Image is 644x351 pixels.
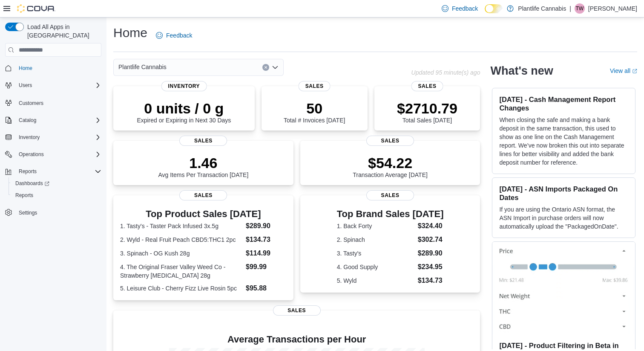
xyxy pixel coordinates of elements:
[366,136,414,146] span: Sales
[490,64,553,78] h2: What's new
[15,132,43,142] button: Inventory
[2,148,105,160] button: Operations
[337,235,414,244] dt: 2. Spinach
[518,3,566,14] p: Plantlife Cannabis
[19,151,44,158] span: Operations
[15,63,36,73] a: Home
[15,98,47,108] a: Customers
[2,62,105,74] button: Home
[2,131,105,143] button: Inventory
[418,248,444,258] dd: $289.90
[12,178,53,189] a: Dashboards
[273,305,321,316] span: Sales
[499,95,628,112] h3: [DATE] - Cash Management Report Changes
[397,100,457,124] div: Total Sales [DATE]
[2,165,105,177] button: Reports
[2,206,105,219] button: Settings
[452,4,478,13] span: Feedback
[137,100,231,124] div: Expired or Expiring in Next 30 Days
[161,81,207,91] span: Inventory
[120,222,242,230] dt: 1. Tasty's - Taster Pack Infused 3x.5g
[246,283,287,293] dd: $95.88
[411,81,443,91] span: Sales
[15,115,40,125] button: Catalog
[12,190,101,200] span: Reports
[9,189,105,201] button: Reports
[19,100,43,107] span: Customers
[418,276,444,286] dd: $134.73
[120,235,242,244] dt: 2. Wyld - Real Fruit Peach CBD5:THC1 2pc
[337,276,414,285] dt: 5. Wyld
[337,263,414,271] dt: 4. Good Supply
[120,209,287,219] h3: Top Product Sales [DATE]
[15,115,101,125] span: Catalog
[272,64,279,71] button: Open list of options
[120,249,242,258] dt: 3. Spinach - OG Kush 28g
[397,100,457,117] p: $2710.79
[418,262,444,272] dd: $234.95
[19,209,37,216] span: Settings
[15,149,47,160] button: Operations
[485,13,485,14] span: Dark Mode
[158,154,248,171] p: 1.46
[118,62,167,72] span: Plantlife Cannabis
[337,249,414,258] dt: 3. Tasty's
[2,96,105,109] button: Customers
[166,31,192,40] span: Feedback
[152,27,195,44] a: Feedback
[337,222,414,230] dt: 1. Back Forty
[337,209,444,219] h3: Top Brand Sales [DATE]
[15,180,49,187] span: Dashboards
[576,3,584,14] span: TW
[15,149,101,160] span: Operations
[353,154,428,171] p: $54.22
[499,116,628,167] p: When closing the safe and making a bank deposit in the same transaction, this used to show as one...
[17,4,55,13] img: Cova
[19,65,32,72] span: Home
[246,248,287,258] dd: $114.99
[120,263,242,280] dt: 4. The Original Fraser Valley Weed Co - Strawberry [MEDICAL_DATA] 28g
[411,69,480,76] p: Updated 95 minute(s) ago
[418,235,444,245] dd: $302.74
[2,79,105,91] button: Users
[15,97,101,108] span: Customers
[15,63,101,73] span: Home
[120,284,242,293] dt: 5. Leisure Club - Cherry Fizz Live Rosin 5pc
[15,80,101,90] span: Users
[120,334,473,345] h4: Average Transactions per Hour
[418,221,444,231] dd: $324.40
[19,117,36,124] span: Catalog
[262,64,269,71] button: Clear input
[246,262,287,272] dd: $99.99
[15,207,101,218] span: Settings
[284,100,345,124] div: Total # Invoices [DATE]
[610,67,637,74] a: View allExternal link
[24,23,101,40] span: Load All Apps in [GEOGRAPHIC_DATA]
[179,136,227,146] span: Sales
[158,154,248,178] div: Avg Items Per Transaction [DATE]
[246,221,287,231] dd: $289.90
[12,178,101,189] span: Dashboards
[15,208,40,218] a: Settings
[569,3,571,14] p: |
[15,192,33,199] span: Reports
[12,190,37,200] a: Reports
[2,114,105,126] button: Catalog
[499,185,628,202] h3: [DATE] - ASN Imports Packaged On Dates
[575,3,585,14] div: Traiten Wright
[299,81,331,91] span: Sales
[366,190,414,200] span: Sales
[15,166,101,177] span: Reports
[499,205,628,231] p: If you are using the Ontario ASN format, the ASN Import in purchase orders will now automatically...
[19,82,32,89] span: Users
[588,3,637,14] p: [PERSON_NAME]
[15,132,101,142] span: Inventory
[5,58,101,241] nav: Complex example
[113,24,147,41] h1: Home
[19,168,37,175] span: Reports
[15,80,35,90] button: Users
[19,134,40,141] span: Inventory
[179,190,227,200] span: Sales
[485,4,503,13] input: Dark Mode
[632,69,637,74] svg: External link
